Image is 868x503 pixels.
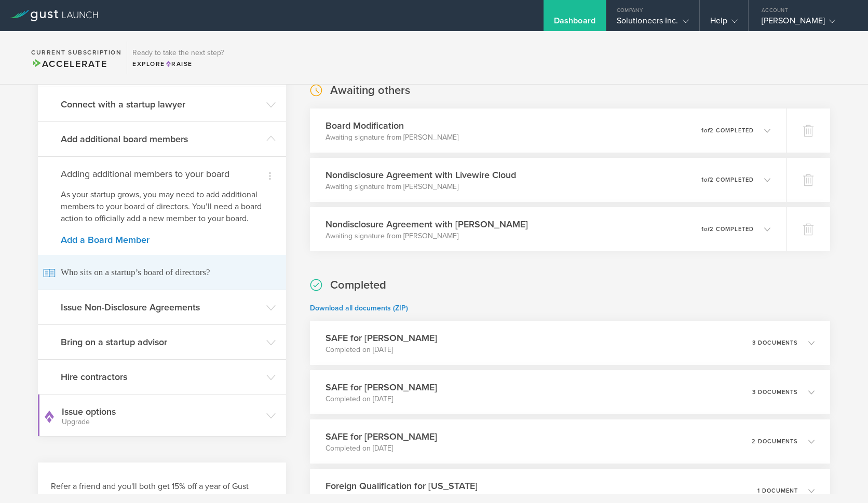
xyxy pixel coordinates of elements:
p: As your startup grows, you may need to add additional members to your board of directors. You’ll ... [61,189,263,225]
small: Upgrade [62,418,261,426]
h2: Completed [330,278,386,293]
h3: Add additional board members [61,132,261,146]
p: 3 documents [752,389,798,395]
h3: Foreign Qualification for [US_STATE] [325,479,478,493]
p: 1 2 completed [701,128,754,133]
span: Raise [165,60,193,67]
h3: Bring on a startup advisor [61,335,261,349]
h2: Current Subscription [31,49,121,56]
h3: Connect with a startup lawyer [61,98,261,111]
em: of [704,226,710,233]
div: Solutioneers Inc. [617,16,689,31]
p: Awaiting signature from [PERSON_NAME] [325,231,528,241]
p: Completed on [DATE] [325,394,437,404]
a: Who sits on a startup’s board of directors? [38,255,286,290]
h3: Ready to take the next step? [132,49,224,57]
p: Completed on [DATE] [325,345,437,355]
h3: SAFE for [PERSON_NAME] [325,380,437,394]
p: 1 2 completed [701,226,754,232]
p: Awaiting signature from [PERSON_NAME] [325,132,458,143]
h3: SAFE for [PERSON_NAME] [325,430,437,443]
h2: Awaiting others [330,83,410,98]
a: Download all documents (ZIP) [310,304,408,312]
p: 1 document [757,488,798,494]
p: 2 documents [752,439,798,444]
p: 3 documents [752,340,798,346]
em: of [704,127,710,134]
div: [PERSON_NAME] [762,16,850,31]
h3: Hire contractors [61,370,261,384]
h3: Nondisclosure Agreement with Livewire Cloud [325,168,516,182]
iframe: Chat Widget [816,453,868,503]
h3: Issue Non-Disclosure Agreements [61,301,261,314]
em: of [704,176,710,183]
span: Who sits on a startup’s board of directors? [43,255,281,290]
div: Ready to take the next step?ExploreRaise [127,42,229,74]
div: Help [710,16,738,31]
span: Accelerate [31,58,107,70]
div: Dashboard [554,16,595,31]
h3: SAFE for [PERSON_NAME] [325,331,437,345]
p: 1 2 completed [701,177,754,183]
h4: Adding additional members to your board [61,167,263,181]
h3: Issue options [62,405,261,426]
p: Completed on [DATE] [325,443,437,454]
div: Explore [132,59,224,69]
h3: Board Modification [325,119,458,132]
p: Completed on [DATE] [325,493,478,503]
p: Awaiting signature from [PERSON_NAME] [325,182,516,192]
h3: Nondisclosure Agreement with [PERSON_NAME] [325,217,528,231]
a: Add a Board Member [61,235,263,244]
